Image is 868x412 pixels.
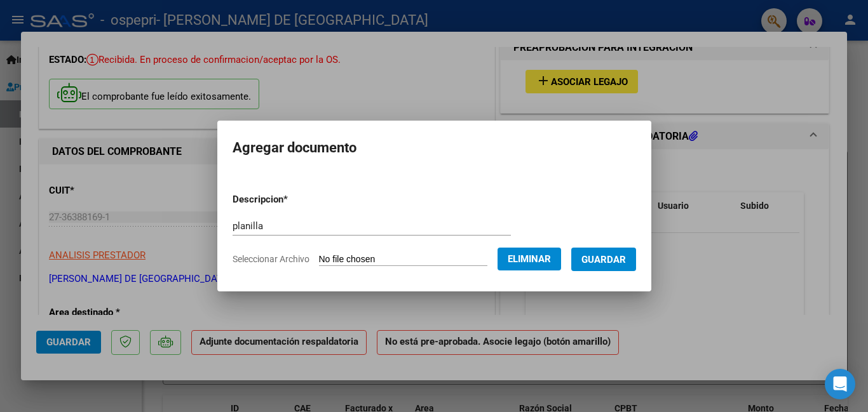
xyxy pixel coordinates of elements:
span: Guardar [581,254,626,265]
p: Descripcion [233,192,354,207]
div: Open Intercom Messenger [825,369,855,399]
span: Eliminar [508,253,551,265]
h2: Agregar documento [233,136,636,160]
span: Seleccionar Archivo [233,254,309,264]
button: Guardar [571,248,636,271]
button: Eliminar [498,248,561,270]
